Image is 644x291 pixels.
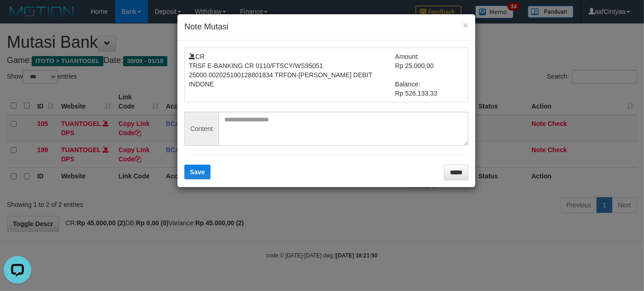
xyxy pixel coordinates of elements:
[184,165,211,179] button: Save
[463,20,468,30] button: ×
[184,112,218,146] span: Content
[184,21,468,33] h4: Note Mutasi
[395,52,464,98] td: Amount: Rp 25.000,00 Balance: Rp 526.133,33
[4,4,31,31] button: Open LiveChat chat widget
[189,52,395,98] td: CR TRSF E-BANKING CR 0110/FTSCY/WS95051 25000.002025100128801834 TRFDN-[PERSON_NAME] DEBIT INDONE
[190,168,205,176] span: Save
